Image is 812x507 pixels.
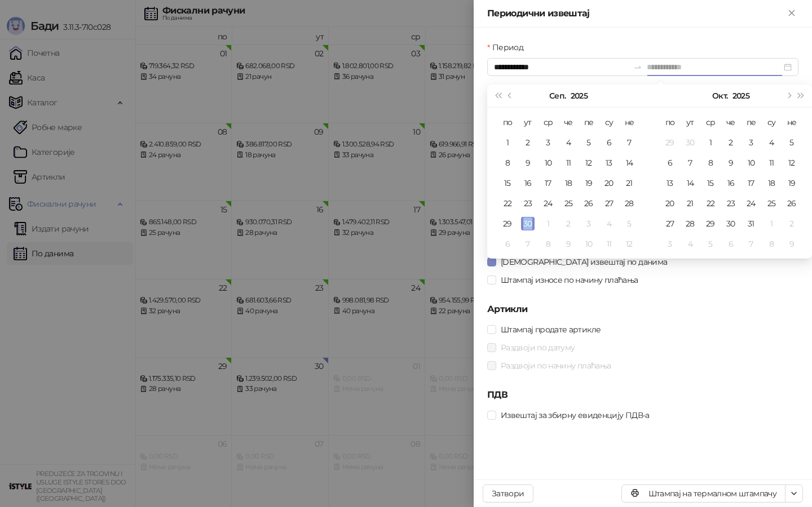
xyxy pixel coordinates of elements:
[660,173,680,193] td: 2025-10-13
[602,197,616,210] div: 27
[724,176,738,190] div: 16
[518,193,538,214] td: 2025-09-23
[619,214,639,234] td: 2025-10-05
[501,176,514,190] div: 15
[724,136,738,149] div: 2
[633,63,642,72] span: to
[761,173,782,193] td: 2025-10-18
[721,112,741,132] th: че
[663,197,677,210] div: 20
[704,156,717,170] div: 8
[761,153,782,173] td: 2025-10-11
[761,132,782,153] td: 2025-10-04
[741,112,761,132] th: пе
[663,156,677,170] div: 6
[683,136,697,149] div: 30
[579,193,599,214] td: 2025-09-26
[558,193,579,214] td: 2025-09-25
[680,234,700,254] td: 2025-11-04
[562,176,575,190] div: 18
[704,237,717,251] div: 5
[721,153,741,173] td: 2025-10-09
[623,217,636,230] div: 5
[558,153,579,173] td: 2025-09-11
[704,176,717,190] div: 15
[680,173,700,193] td: 2025-10-14
[602,176,616,190] div: 20
[680,153,700,173] td: 2025-10-07
[521,136,535,149] div: 2
[785,217,798,230] div: 2
[582,136,595,149] div: 5
[582,217,595,230] div: 3
[741,234,761,254] td: 2025-11-07
[785,136,798,149] div: 5
[582,197,595,210] div: 26
[602,237,616,251] div: 11
[496,274,643,286] span: Штампај износе по начину плаћања
[683,156,697,170] div: 7
[558,173,579,193] td: 2025-09-18
[785,176,798,190] div: 19
[501,217,514,230] div: 29
[663,136,677,149] div: 29
[765,197,778,210] div: 25
[579,153,599,173] td: 2025-09-12
[623,136,636,149] div: 7
[765,176,778,190] div: 18
[782,214,802,234] td: 2025-11-02
[765,136,778,149] div: 4
[487,7,785,20] div: Периодични извештај
[660,193,680,214] td: 2025-10-20
[704,197,717,210] div: 22
[724,156,738,170] div: 9
[562,156,575,170] div: 11
[504,84,517,107] button: Претходни месец (PageUp)
[579,234,599,254] td: 2025-10-10
[602,136,616,149] div: 6
[494,61,629,73] input: Период
[579,173,599,193] td: 2025-09-19
[571,84,588,107] button: Изабери годину
[680,214,700,234] td: 2025-10-28
[496,409,654,421] span: Извештај за збирну евиденцију ПДВ-а
[741,173,761,193] td: 2025-10-17
[683,217,697,230] div: 28
[541,156,555,170] div: 10
[785,197,798,210] div: 26
[562,217,575,230] div: 2
[700,112,721,132] th: ср
[518,112,538,132] th: ут
[782,132,802,153] td: 2025-10-05
[663,237,677,251] div: 3
[501,197,514,210] div: 22
[721,214,741,234] td: 2025-10-30
[497,153,518,173] td: 2025-09-08
[660,214,680,234] td: 2025-10-27
[619,112,639,132] th: не
[744,136,758,149] div: 3
[538,214,558,234] td: 2025-10-01
[541,136,555,149] div: 3
[599,153,619,173] td: 2025-09-13
[712,84,727,107] button: Изабери месец
[602,217,616,230] div: 4
[518,153,538,173] td: 2025-09-09
[541,176,555,190] div: 17
[619,173,639,193] td: 2025-09-21
[541,237,555,251] div: 8
[741,193,761,214] td: 2025-10-24
[782,193,802,214] td: 2025-10-26
[521,176,535,190] div: 16
[621,484,785,502] button: Штампај на термалном штампачу
[741,214,761,234] td: 2025-10-31
[497,132,518,153] td: 2025-09-01
[744,237,758,251] div: 7
[623,197,636,210] div: 28
[487,303,798,316] h5: Артикли
[683,237,697,251] div: 4
[623,176,636,190] div: 21
[582,156,595,170] div: 12
[492,84,504,107] button: Претходна година (Control + left)
[704,136,717,149] div: 1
